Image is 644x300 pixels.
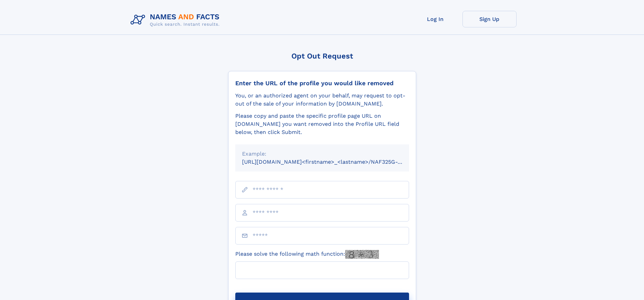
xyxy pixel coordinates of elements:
[408,11,462,27] a: Log In
[242,150,402,158] div: Example:
[235,250,379,259] label: Please solve the following math function:
[128,11,225,29] img: Logo Names and Facts
[462,11,517,27] a: Sign Up
[242,159,422,165] small: [URL][DOMAIN_NAME]<firstname>_<lastname>/NAF325G-xxxxxxxx
[235,112,409,136] div: Please copy and paste the specific profile page URL on [DOMAIN_NAME] you want removed into the Pr...
[228,52,416,60] div: Opt Out Request
[235,92,409,108] div: You, or an authorized agent on your behalf, may request to opt-out of the sale of your informatio...
[235,79,409,87] div: Enter the URL of the profile you would like removed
